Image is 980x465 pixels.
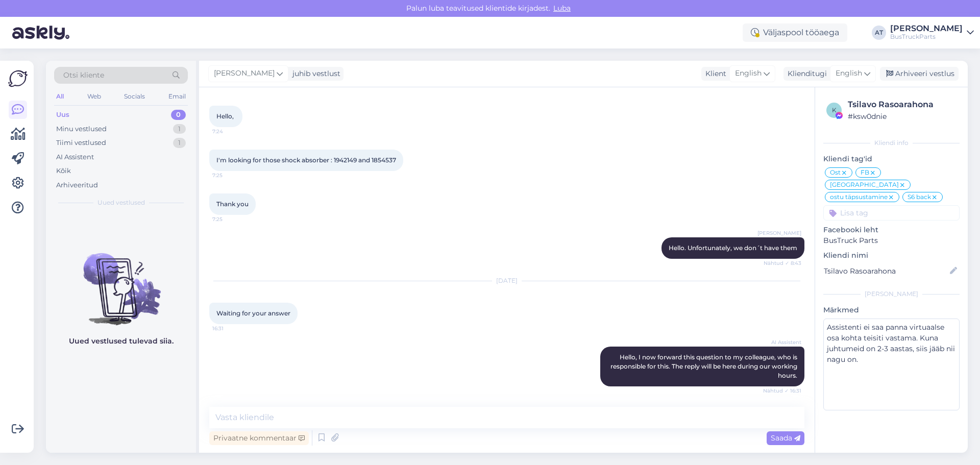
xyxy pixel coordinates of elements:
span: FB [861,169,869,176]
div: Web [85,90,103,103]
span: Hello, [216,112,234,120]
div: [PERSON_NAME] [823,289,960,299]
span: Ost [830,169,841,176]
div: 0 [171,110,186,120]
input: Lisa tag [823,205,960,221]
span: 7:25 [212,172,251,179]
span: AI Assistent [763,338,801,346]
span: Uued vestlused [97,198,145,207]
input: Lisa nimi [824,265,948,277]
span: 7:25 [212,215,251,223]
div: 1 [173,124,186,134]
div: Klient [701,68,726,79]
p: Facebooki leht [823,225,960,235]
p: BusTruck Parts [823,235,960,246]
div: juhib vestlust [288,68,340,79]
span: 16:31 [212,325,251,332]
span: Luba [550,4,574,13]
span: [PERSON_NAME] [757,229,801,237]
div: AT [872,26,886,40]
span: 7:24 [212,128,251,135]
span: Saada [771,433,800,443]
div: Email [166,90,188,103]
span: Otsi kliente [63,70,104,81]
div: Uus [56,110,69,120]
span: Hello, I now forward this question to my colleague, who is responsible for this. The reply will b... [610,353,799,379]
div: Väljaspool tööaega [743,23,847,42]
div: Privaatne kommentaar [209,431,309,445]
div: Minu vestlused [56,124,107,134]
img: No chats [46,235,196,327]
div: Socials [122,90,147,103]
span: S6 back [908,194,931,200]
div: Tsilavo Rasoarahona [848,99,957,111]
span: English [836,68,862,79]
div: [DATE] [209,276,804,285]
p: Uued vestlused tulevad siia. [69,336,174,347]
span: Nähtud ✓ 16:31 [763,387,801,395]
div: Klienditugi [783,68,827,79]
span: Waiting for your answer [216,309,290,317]
a: [PERSON_NAME]BusTruckParts [890,25,974,41]
span: Hello. Unfortunately, we don´t have them [669,244,797,252]
span: Nähtud ✓ 8:43 [763,259,801,267]
span: ostu täpsustamine [830,194,888,200]
p: Märkmed [823,305,960,315]
div: # ksw0dnie [848,111,957,122]
span: [GEOGRAPHIC_DATA] [830,182,899,188]
span: [PERSON_NAME] [214,68,275,79]
div: Arhiveeri vestlus [880,67,959,81]
div: 1 [173,138,186,148]
div: Tiimi vestlused [56,138,106,148]
div: Arhiveeritud [56,180,98,190]
span: Thank you [216,200,249,208]
div: AI Assistent [56,152,94,162]
p: Kliendi tag'id [823,154,960,164]
img: Askly Logo [8,69,28,88]
div: All [54,90,66,103]
textarea: Assistenti ei saa panna virtuaalse osa kohta teisiti vastama. Kuna juhtumeid on 2-3 aastas, siis ... [823,319,960,410]
p: Kliendi nimi [823,250,960,261]
div: BusTruckParts [890,33,963,41]
div: Kõik [56,166,71,176]
div: Kliendi info [823,138,960,148]
div: [PERSON_NAME] [890,25,963,33]
span: English [735,68,762,79]
span: k [832,106,837,114]
span: I'm looking for those shock absorber : 1942149 and 1854537 [216,156,396,164]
